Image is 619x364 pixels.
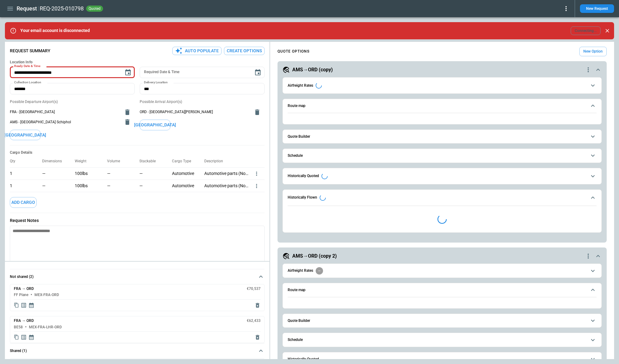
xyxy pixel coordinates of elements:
[288,357,319,361] h6: Historically Quoted
[14,64,40,69] label: Ready Date & Time
[204,167,254,180] div: Automotive parts (Non DG)
[40,5,84,12] h2: REQ-2025-010798
[288,338,303,342] h6: Schedule
[28,334,34,340] span: Display quote schedule
[107,183,110,188] p: —
[14,80,41,85] label: Collection Location
[204,180,254,192] div: Automotive parts (Non DG)
[251,106,263,118] button: delete
[139,171,143,176] p: —
[42,159,67,164] p: Dimensions
[252,66,264,79] button: Choose date
[17,5,37,12] h1: Request
[585,252,592,260] div: quote-option-actions
[292,66,333,73] h5: AMS→ORD (copy)
[172,180,204,192] div: Automotive
[122,66,134,79] button: Choose date, selected date is Sep 1, 2025
[87,6,102,11] span: quoted
[14,293,28,297] h6: FF Plane
[254,171,260,177] button: more
[10,218,265,223] p: Request Notes
[29,325,62,329] h6: MEX-FRA-LHR-ORD
[107,171,110,176] p: —
[288,269,313,273] h6: Airfreight Rates
[288,190,597,206] button: Historically Flown
[140,99,265,105] p: Possible Arrival Airport(s)
[288,130,597,144] button: Quote Builder
[224,47,265,55] button: Create Options
[288,168,597,184] button: Historically Quoted
[288,314,597,328] button: Quote Builder
[172,159,196,164] p: Cargo Type
[10,130,41,140] button: [GEOGRAPHIC_DATA]
[288,283,597,297] button: Route map
[10,99,135,105] p: Possible Departure Airport(s)
[21,334,27,340] span: Display detailed quote content
[204,159,228,164] p: Description
[282,66,602,73] button: AMS→ORD (copy)quote-option-actions
[10,48,50,53] p: Request Summary
[254,334,261,340] span: Delete quote
[288,333,597,347] button: Schedule
[10,60,265,65] h6: Location Info
[292,253,337,259] h5: AMS→ORD (copy 2)
[288,319,310,323] h6: Quote Builder
[254,302,261,308] span: Delete quote
[28,302,34,308] span: Display quote schedule
[288,210,597,230] div: Historically Flown
[10,120,120,125] span: AMS - [GEOGRAPHIC_DATA] Schiphol
[10,159,20,164] p: Qty
[288,99,597,113] button: Route map
[603,26,612,35] button: Close
[75,159,91,164] p: Weight
[282,252,602,260] button: AMS→ORD (copy 2)quote-option-actions
[288,264,597,278] button: Airfreight Rates
[288,196,317,200] h6: Historically Flown
[10,269,265,284] button: Not shared (2)
[288,154,303,158] h6: Schedule
[172,183,199,188] p: Automotive
[10,197,37,208] button: Add Cargo
[20,28,90,33] p: Your email account is disconnected
[14,319,34,323] h6: FRA → ORD
[42,167,74,180] div: No dimensions
[288,135,310,139] h6: Quote Builder
[278,50,309,53] h4: QUOTE OPTIONS
[204,183,249,188] p: Automotive parts (Non DG)
[288,174,319,178] h6: Historically Quoted
[204,171,249,176] p: Automotive parts (Non DG)
[10,275,34,279] h6: Not shared (2)
[10,171,12,176] p: 1
[288,84,313,88] h6: Airfreight Rates
[10,109,120,115] span: FRA - [GEOGRAPHIC_DATA]
[288,288,306,292] h6: Route map
[75,183,88,188] p: 100lbs
[288,77,597,93] button: Airfreight Rates
[254,183,260,189] button: more
[580,4,614,13] button: New Request
[10,183,12,188] p: 1
[121,116,134,128] button: delete
[172,47,222,55] button: Auto Populate
[139,159,161,164] p: Stackable
[603,24,612,38] div: dismiss
[75,171,88,176] p: 100lbs
[585,66,592,73] div: quote-option-actions
[247,287,261,291] h6: €70,537
[14,302,19,308] span: Copy quote content
[288,104,306,108] h6: Route map
[288,149,597,163] button: Schedule
[21,302,27,308] span: Display detailed quote content
[247,319,261,323] h6: €62,433
[140,120,170,130] button: [GEOGRAPHIC_DATA]
[10,349,27,353] h6: Shared (1)
[10,150,265,155] h6: Cargo Details
[34,293,59,297] h6: MEX-FRA-ORD
[42,183,70,188] p: —
[107,159,125,164] p: Volume
[579,47,607,56] button: New Option
[10,284,265,343] div: Not shared (2)
[42,171,70,176] p: —
[42,180,74,192] div: No dimensions
[144,80,168,85] label: Delivery Location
